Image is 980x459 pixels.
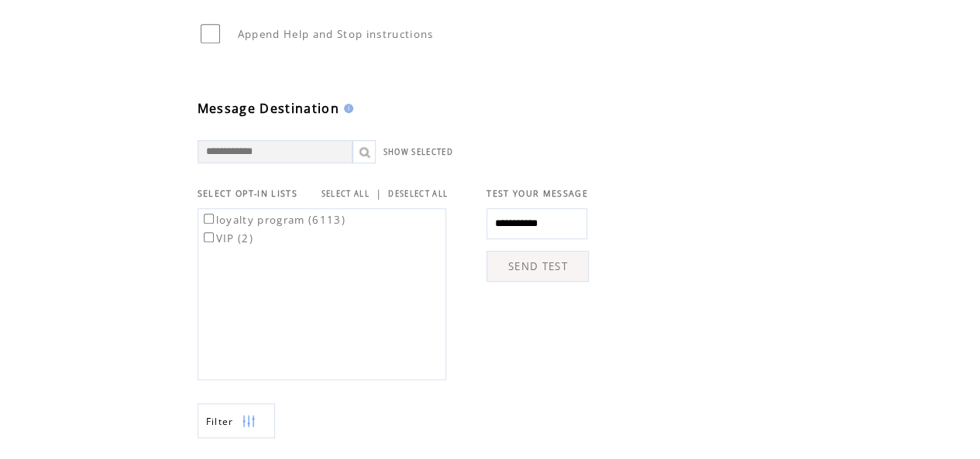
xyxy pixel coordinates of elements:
[242,404,256,439] img: filters.png
[388,189,448,199] a: DESELECT ALL
[487,188,588,199] span: TEST YOUR MESSAGE
[198,100,339,117] span: Message Destination
[206,415,234,428] span: Show filters
[204,232,214,242] input: VIP (2)
[238,27,434,41] span: Append Help and Stop instructions
[339,104,353,113] img: help.gif
[204,214,214,224] input: loyalty program (6113)
[198,188,297,199] span: SELECT OPT-IN LISTS
[201,213,346,227] label: loyalty program (6113)
[322,189,370,199] a: SELECT ALL
[383,147,453,157] a: SHOW SELECTED
[487,251,589,282] a: SEND TEST
[201,231,253,245] label: VIP (2)
[198,403,275,438] a: Filter
[376,187,382,200] span: |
